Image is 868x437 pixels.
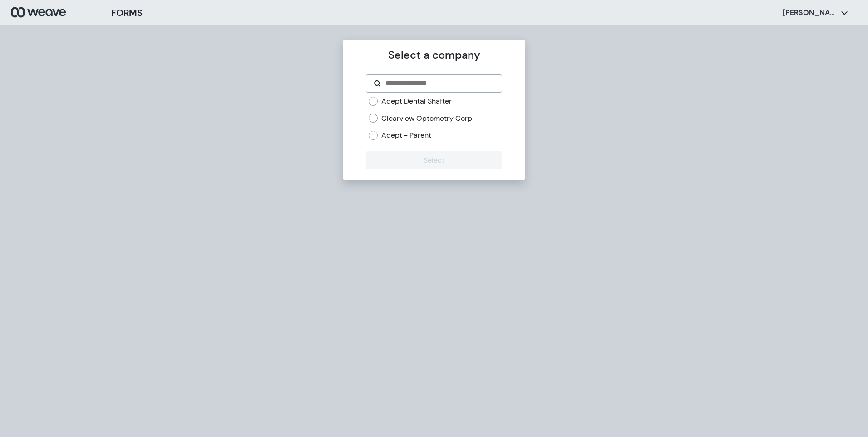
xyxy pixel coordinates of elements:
[111,6,143,20] h3: FORMS
[366,47,502,63] p: Select a company
[381,130,431,140] label: Adept - Parent
[381,96,452,106] label: Adept Dental Shafter
[381,114,472,124] label: Clearview Optometry Corp
[385,78,494,89] input: Search
[366,151,502,169] button: Select
[783,8,837,18] p: [PERSON_NAME]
